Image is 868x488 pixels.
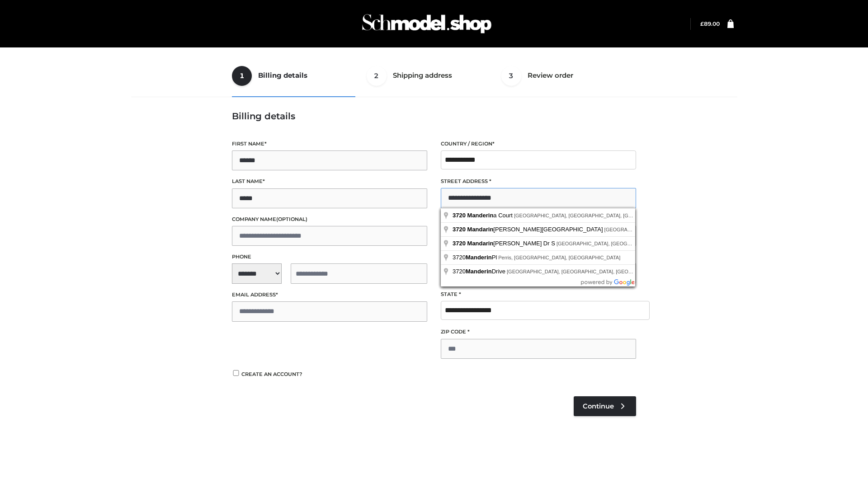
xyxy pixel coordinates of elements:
span: 3720 Drive [453,268,507,275]
span: [GEOGRAPHIC_DATA], [GEOGRAPHIC_DATA], [GEOGRAPHIC_DATA] [507,269,668,274]
input: Create an account? [232,370,240,376]
span: Manderin [467,212,494,219]
span: Mandarin [467,226,494,233]
label: ZIP Code [441,328,636,336]
a: Continue [574,396,636,416]
a: £89.00 [700,20,720,27]
span: Create an account? [241,371,302,377]
span: [PERSON_NAME][GEOGRAPHIC_DATA] [453,226,604,233]
span: 3720 [453,240,466,247]
span: [GEOGRAPHIC_DATA], [GEOGRAPHIC_DATA], [GEOGRAPHIC_DATA] [514,213,675,218]
bdi: 89.00 [700,20,720,27]
span: 3720 [453,212,466,219]
span: [PERSON_NAME] Dr S [453,240,557,247]
label: Street address [441,177,636,186]
label: Company name [232,215,427,224]
span: [GEOGRAPHIC_DATA], [GEOGRAPHIC_DATA], [GEOGRAPHIC_DATA] [604,227,765,232]
span: Mandarin [467,240,494,247]
span: £ [700,20,704,27]
label: Last name [232,177,427,186]
span: 3720 [453,226,466,233]
span: [GEOGRAPHIC_DATA], [GEOGRAPHIC_DATA], [GEOGRAPHIC_DATA] [557,241,717,246]
span: Manderin [466,268,492,275]
span: (optional) [276,216,307,222]
label: First name [232,140,427,148]
label: State [441,290,636,299]
label: Email address [232,291,427,299]
span: a Court [453,212,514,219]
label: Country / Region [441,140,636,148]
span: Continue [583,402,614,410]
span: 3720 Pl [453,254,498,261]
span: Perris, [GEOGRAPHIC_DATA], [GEOGRAPHIC_DATA] [498,255,620,260]
label: Phone [232,253,427,261]
h3: Billing details [232,111,636,122]
span: Manderin [466,254,492,261]
img: Schmodel Admin 964 [359,6,495,42]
